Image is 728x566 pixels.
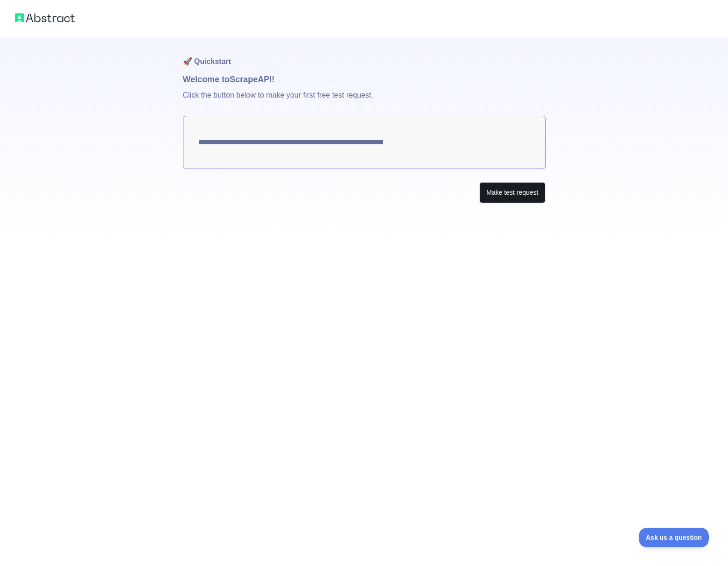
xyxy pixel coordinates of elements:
[183,37,546,73] h1: 🚀 Quickstart
[639,528,709,547] iframe: Toggle Customer Support
[183,73,546,86] h1: Welcome to Scrape API!
[479,182,545,203] button: Make test request
[15,11,75,24] img: Abstract logo
[183,86,546,116] p: Click the button below to make your first free test request.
